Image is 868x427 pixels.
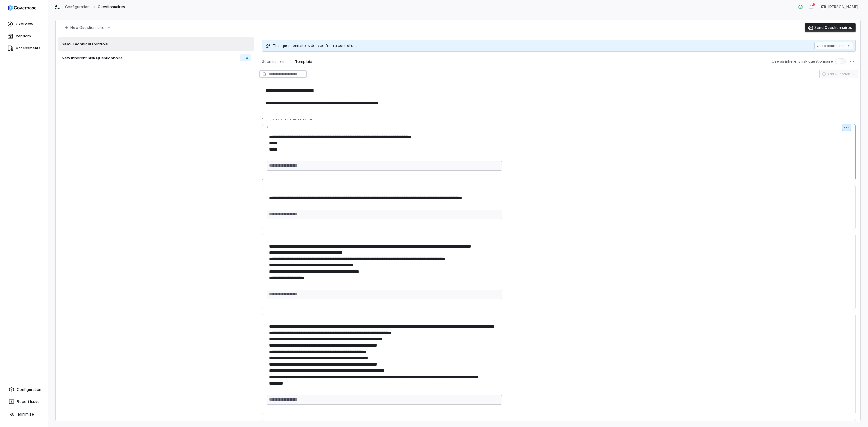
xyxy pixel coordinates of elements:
button: New Questionnaire [61,23,115,32]
button: Minimize [2,408,46,420]
p: * indicates a required question [262,117,313,122]
button: More actions [842,314,851,321]
img: Christopher Morgan avatar [821,5,826,9]
button: Send Questionnaires [805,23,856,32]
button: Report Issue [2,396,46,407]
button: More actions [842,234,851,241]
button: More actions [847,56,857,67]
button: More actions [842,124,851,131]
a: Configuration [2,384,46,395]
span: Questionnaires [98,5,125,9]
button: Christopher Morgan avatar[PERSON_NAME] [817,2,862,11]
span: Submissions [259,58,288,65]
a: Assessments [1,43,47,54]
button: Go to control set [814,42,853,49]
button: More actions [842,185,851,192]
button: More actions [842,419,851,426]
span: New Inherent Risk Questionnaire [62,55,123,61]
a: Vendors [1,31,47,42]
a: SaaS Technical Controls [58,37,254,51]
label: Use as inherent risk questionnaire [772,59,833,64]
span: Template [293,58,315,65]
span: This questionnaire is derived from a control set. [273,43,358,48]
span: SaaS Technical Controls [62,41,108,47]
img: logo-D7KZi-bG.svg [8,5,36,11]
span: IRQ [240,54,251,61]
a: Overview [1,19,47,30]
a: New Inherent Risk QuestionnaireIRQ [58,51,254,65]
span: [PERSON_NAME] [828,5,858,9]
a: Configuration [65,5,90,9]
